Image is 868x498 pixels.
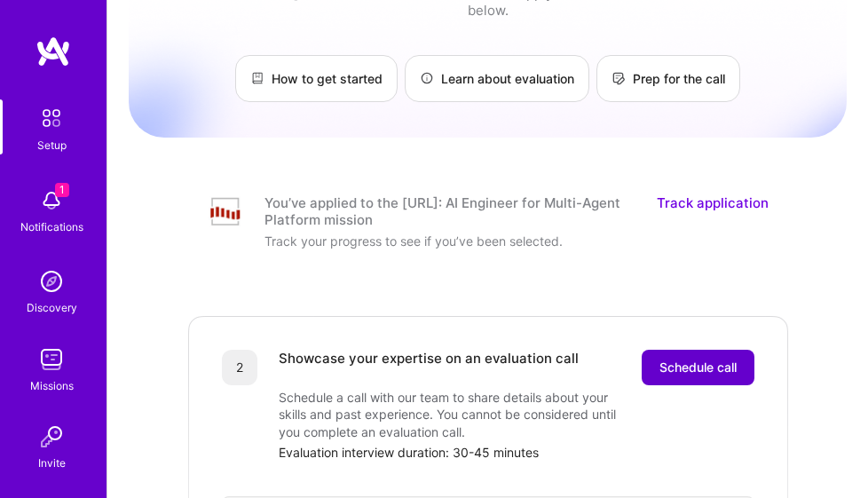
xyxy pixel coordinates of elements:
img: Learn about evaluation [420,71,434,85]
div: Missions [30,377,74,395]
span: 1 [55,183,69,197]
div: Schedule a call with our team to share details about your skills and past experience. You cannot ... [279,389,634,441]
div: Evaluation interview duration: 30-45 minutes [279,444,754,462]
a: Prep for the call [596,55,740,102]
a: Track application [657,194,769,229]
span: Schedule call [659,359,737,376]
img: setup [33,99,70,137]
div: You’ve applied to the [URL]: AI Engineer for Multi-Agent Platform mission [264,194,635,229]
div: Setup [37,137,67,154]
img: Company Logo [208,196,243,227]
img: Prep for the call [612,71,626,85]
img: logo [36,36,71,67]
img: bell [34,183,69,218]
div: Notifications [20,218,83,236]
div: Invite [38,455,66,472]
div: 2 [222,350,257,385]
img: discovery [34,264,69,299]
img: How to get started [250,71,264,85]
button: Schedule call [642,350,754,385]
a: Learn about evaluation [405,55,589,102]
div: Showcase your expertise on an evaluation call [279,350,579,385]
div: Track your progress to see if you’ve been selected. [264,233,619,250]
img: Invite [34,419,69,455]
div: Discovery [27,299,77,317]
a: How to get started [235,55,398,102]
img: teamwork [34,342,69,377]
